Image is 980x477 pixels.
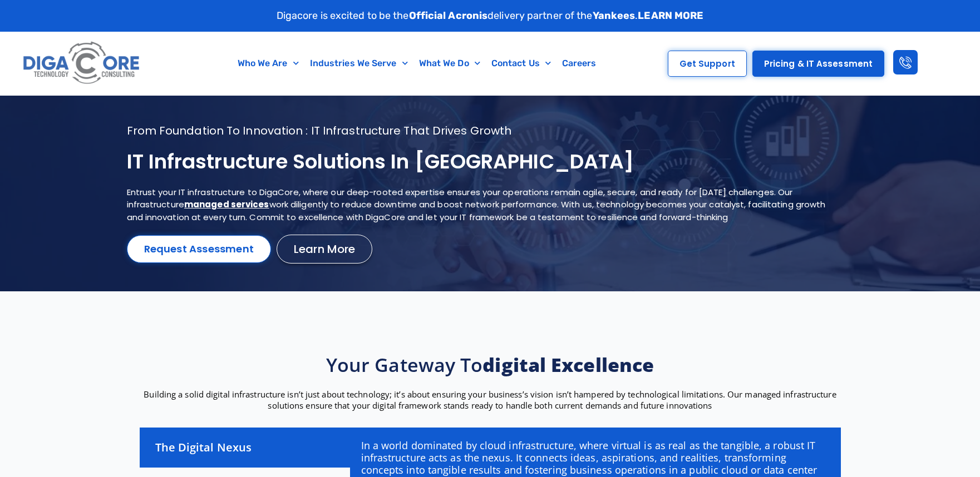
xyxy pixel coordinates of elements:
a: Careers [557,51,602,76]
strong: digital excellence [482,352,654,377]
h1: IT Infrastructure Solutions in [GEOGRAPHIC_DATA] [127,149,826,175]
p: From foundation to innovation : IT infrastructure that drives growth [127,123,826,138]
p: Digacore is excited to be the delivery partner of the . [277,8,704,23]
p: Building a solid digital infrastructure isn’t just about technology; it’s about ensuring your bus... [134,389,846,411]
nav: Menu [194,51,640,76]
a: Industries We Serve [304,51,413,76]
a: Get Support [668,51,747,77]
a: What We Do [413,51,486,76]
a: Contact Us [486,51,557,76]
p: Entrust your IT infrastructure to DigaCore, where our deep-rooted expertise ensures your operatio... [127,186,826,224]
h2: Your gateway to [134,352,846,377]
div: The Digital Nexus [140,428,350,468]
a: LEARN MORE [638,9,703,22]
a: managed services [184,198,269,210]
a: Pricing & IT Assessment [752,51,884,77]
span: Get Support [679,59,735,68]
span: Pricing & IT Assessment [764,59,873,68]
a: Who We Are [232,51,304,76]
span: Learn More [294,244,355,255]
strong: Official Acronis [409,9,488,22]
a: Request Assessment [127,235,272,263]
img: Digacore logo 1 [20,37,144,90]
strong: Yankees [593,9,636,22]
a: Learn More [277,235,372,264]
